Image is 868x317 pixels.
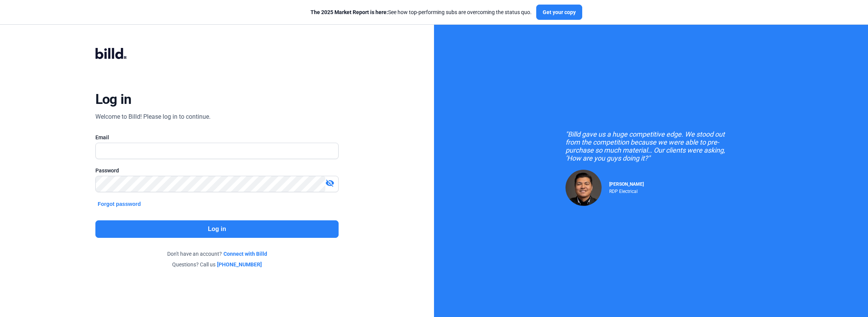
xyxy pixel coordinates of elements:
[95,220,339,238] button: Log in
[95,91,131,108] div: Log in
[95,112,211,121] div: Welcome to Billd! Please log in to continue.
[95,261,339,268] div: Questions? Call us
[95,250,339,258] div: Don't have an account?
[217,261,262,268] a: [PHONE_NUMBER]
[310,9,388,15] span: The 2025 Market Report is here:
[609,182,644,187] span: [PERSON_NAME]
[325,178,334,188] mat-icon: visibility_off
[95,167,339,174] div: Password
[95,200,143,208] button: Forgot password
[536,5,582,20] button: Get your copy
[310,8,532,16] div: See how top-performing subs are overcoming the status quo.
[565,170,602,206] img: Raul Pacheco
[565,130,737,162] div: "Billd gave us a huge competitive edge. We stood out from the competition because we were able to...
[95,134,339,141] div: Email
[223,250,267,258] a: Connect with Billd
[609,187,644,194] div: RDP Electrical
